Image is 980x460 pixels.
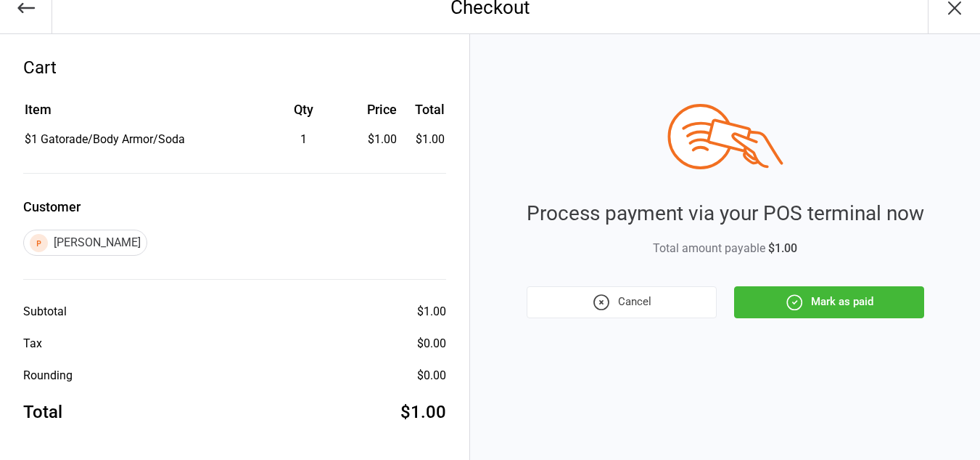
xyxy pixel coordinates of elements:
div: 1 [257,131,350,148]
button: Mark as paid [734,286,924,318]
th: Qty [257,100,350,129]
button: Cancel [527,286,717,318]
div: $1.00 [400,399,446,425]
div: Cart [23,55,446,81]
th: Total [403,100,445,129]
div: Rounding [23,367,73,384]
div: $0.00 [417,335,446,352]
div: Price [352,100,397,119]
td: $1.00 [403,131,445,148]
div: Subtotal [23,303,67,320]
div: Total [23,399,62,425]
div: Tax [23,335,42,352]
div: $1.00 [417,303,446,320]
span: $1 Gatorade/Body Armor/Soda [25,132,185,146]
div: Process payment via your POS terminal now [527,198,924,229]
th: Item [25,100,255,129]
label: Customer [23,197,446,217]
div: [PERSON_NAME] [23,230,147,256]
span: $1.00 [768,241,797,255]
div: $1.00 [352,131,397,148]
div: $0.00 [417,367,446,384]
div: Total amount payable [527,240,924,257]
